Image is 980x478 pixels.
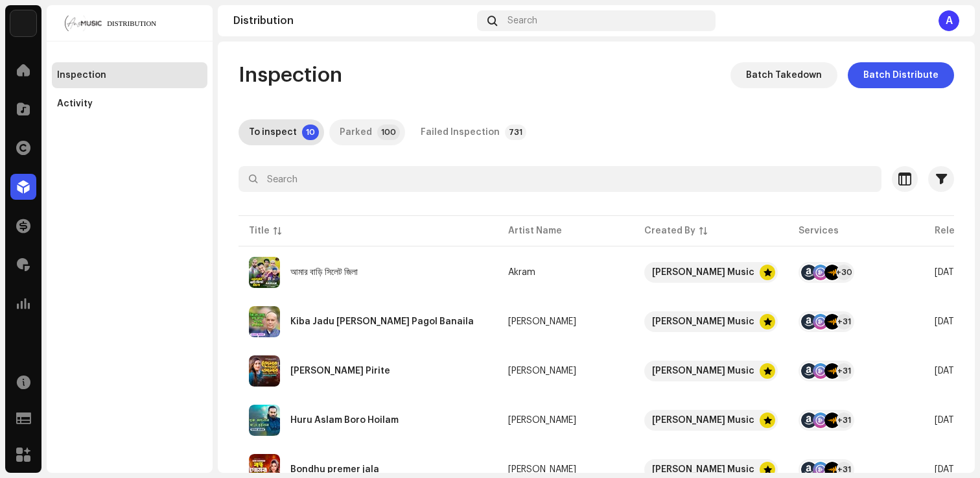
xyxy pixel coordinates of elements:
[836,265,852,280] div: +30
[508,366,624,376] span: Sultana Yeasmin Laila
[10,10,36,36] img: bb356b9b-6e90-403f-adc8-c282c7c2e227
[644,410,778,431] span: Syed Dulal Music
[652,311,754,332] div: [PERSON_NAME] Music
[249,355,280,387] img: af3cf137-0b35-47b2-8eae-4b04c8f64122
[290,416,399,425] div: Huru Aslam Boro Hoilam
[730,62,837,88] button: Batch Takedown
[644,262,778,283] span: Syed Dulal Music
[935,317,962,326] span: Jun 22, 2024
[848,62,954,88] button: Batch Distribute
[302,125,319,140] p-badge: 10
[935,465,962,474] span: Jun 17, 2024
[239,62,342,88] span: Inspection
[508,268,624,277] span: Akram
[863,62,939,88] span: Batch Distribute
[57,99,93,109] div: Activity
[644,361,778,381] span: Syed Dulal Music
[377,125,400,140] p-badge: 100
[505,125,526,140] p-badge: 731
[644,311,778,332] span: Syed Dulal Music
[52,62,207,88] re-m-nav-item: Inspection
[508,317,576,326] div: [PERSON_NAME]
[239,166,881,192] input: Search
[290,268,358,277] div: আমার বাড়ি সিলেট জিলা
[935,268,962,277] span: Jun 19, 2025
[508,317,624,326] span: Syed Dulal
[652,262,754,283] div: [PERSON_NAME] Music
[836,412,852,428] div: +31
[249,224,270,237] div: Title
[52,91,207,117] re-m-nav-item: Activity
[233,16,472,26] div: Distribution
[652,410,754,431] div: [PERSON_NAME] Music
[249,119,297,145] div: To inspect
[507,16,537,26] span: Search
[644,224,695,237] div: Created By
[508,366,576,376] div: [PERSON_NAME]
[290,317,474,326] div: Kiba Jadu Montro Bole Pagol Banaila
[935,416,962,425] span: Jun 18, 2024
[421,119,500,145] div: Failed Inspection
[939,10,959,31] div: A
[508,465,624,474] span: Sumi Shabnam
[57,70,106,80] div: Inspection
[508,416,576,425] div: [PERSON_NAME]
[836,462,852,477] div: +31
[340,119,372,145] div: Parked
[249,306,280,337] img: 62ad67e7-366b-4c37-af38-80489d7138a3
[935,366,962,376] span: Jan 30, 2024
[508,465,576,474] div: [PERSON_NAME]
[249,405,280,436] img: 21e16f0b-c724-42ed-8ba7-90789a680135
[508,416,624,425] span: Pagol Hasan
[836,363,852,379] div: +31
[290,366,390,376] div: Tomar Pirite
[508,268,535,277] div: Akram
[249,257,280,288] img: 35646caf-c055-4828-8363-6ed842122185
[836,314,852,329] div: +31
[746,62,822,88] span: Batch Takedown
[652,361,754,381] div: [PERSON_NAME] Music
[290,465,379,474] div: Bondhu premer jala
